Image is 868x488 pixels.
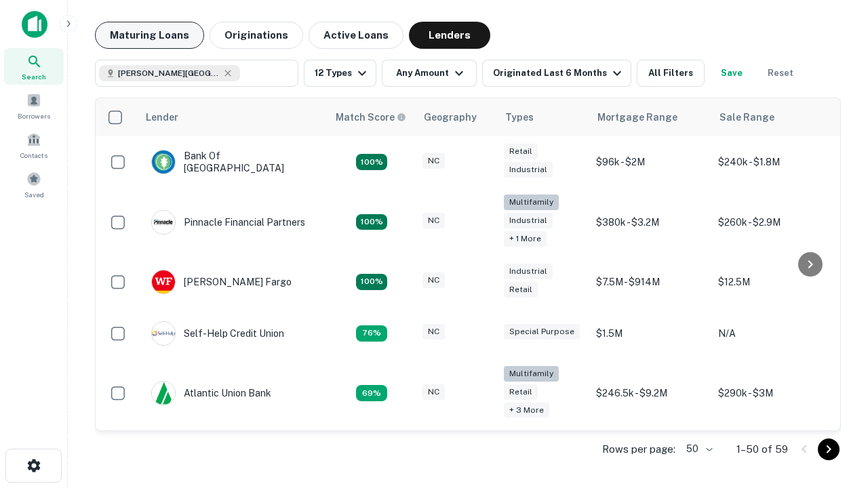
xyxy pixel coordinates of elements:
div: [PERSON_NAME] Fargo [151,270,292,294]
div: Matching Properties: 15, hasApolloMatch: undefined [356,154,387,170]
span: [PERSON_NAME][GEOGRAPHIC_DATA], [GEOGRAPHIC_DATA] [118,67,220,79]
button: Lenders [409,22,490,49]
button: 12 Types [304,60,376,87]
div: Industrial [504,213,553,228]
td: $380k - $3.2M [589,188,711,256]
img: picture [152,322,175,345]
a: Search [4,48,64,85]
div: Matching Properties: 11, hasApolloMatch: undefined [356,325,387,342]
div: NC [422,384,445,400]
div: + 1 more [504,231,547,247]
div: Lender [146,109,178,125]
div: Types [505,109,534,125]
div: Geography [424,109,477,125]
button: Go to next page [818,439,840,460]
span: Search [22,71,46,82]
button: Save your search to get updates of matches that match your search criteria. [710,60,753,87]
div: NC [422,213,445,228]
div: Matching Properties: 10, hasApolloMatch: undefined [356,385,387,401]
img: picture [152,270,175,293]
div: Retail [504,282,538,298]
a: Saved [4,166,64,203]
td: $7.5M - $914M [589,256,711,308]
h6: Match Score [336,110,403,125]
button: Any Amount [382,60,477,87]
div: 50 [681,439,715,459]
div: NC [422,272,445,288]
span: Contacts [20,150,47,161]
div: Self-help Credit Union [151,321,284,346]
img: picture [152,211,175,234]
div: Originated Last 6 Months [493,65,625,81]
a: Borrowers [4,87,64,124]
td: $240k - $1.8M [711,136,833,188]
div: Industrial [504,162,553,178]
a: Contacts [4,127,64,163]
div: Pinnacle Financial Partners [151,210,305,235]
button: Reset [759,60,802,87]
div: NC [422,153,445,169]
td: $96k - $2M [589,136,711,188]
td: $246.5k - $9.2M [589,359,711,428]
div: Matching Properties: 15, hasApolloMatch: undefined [356,274,387,290]
img: picture [152,150,175,174]
div: Atlantic Union Bank [151,381,271,405]
img: capitalize-icon.png [22,11,47,38]
span: Saved [24,189,44,200]
div: Matching Properties: 26, hasApolloMatch: undefined [356,214,387,230]
div: Multifamily [504,366,559,382]
div: Mortgage Range [597,109,677,125]
div: NC [422,324,445,340]
iframe: Chat Widget [800,380,868,445]
div: Industrial [504,264,553,279]
button: Active Loans [309,22,403,49]
div: Multifamily [504,195,559,210]
th: Mortgage Range [589,98,711,136]
div: Sale Range [719,109,774,125]
button: Originated Last 6 Months [482,60,631,87]
div: Retail [504,384,538,400]
th: Geography [416,98,497,136]
td: $290k - $3M [711,359,833,428]
button: All Filters [637,60,705,87]
p: 1–50 of 59 [736,441,788,457]
span: Borrowers [18,110,50,121]
td: N/A [711,308,833,359]
th: Types [497,98,589,136]
button: Maturing Loans [95,22,204,49]
div: Capitalize uses an advanced AI algorithm to match your search with the best lender. The match sco... [336,110,406,125]
div: Special Purpose [504,324,580,340]
td: $1.5M [589,308,711,359]
td: $260k - $2.9M [711,188,833,256]
button: Originations [210,22,303,49]
th: Capitalize uses an advanced AI algorithm to match your search with the best lender. The match sco... [328,98,416,136]
div: Bank Of [GEOGRAPHIC_DATA] [151,150,314,174]
th: Lender [138,98,328,136]
p: Rows per page: [602,441,675,457]
div: + 3 more [504,403,549,418]
th: Sale Range [711,98,833,136]
img: picture [152,382,175,405]
div: Retail [504,144,538,159]
td: $12.5M [711,256,833,308]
